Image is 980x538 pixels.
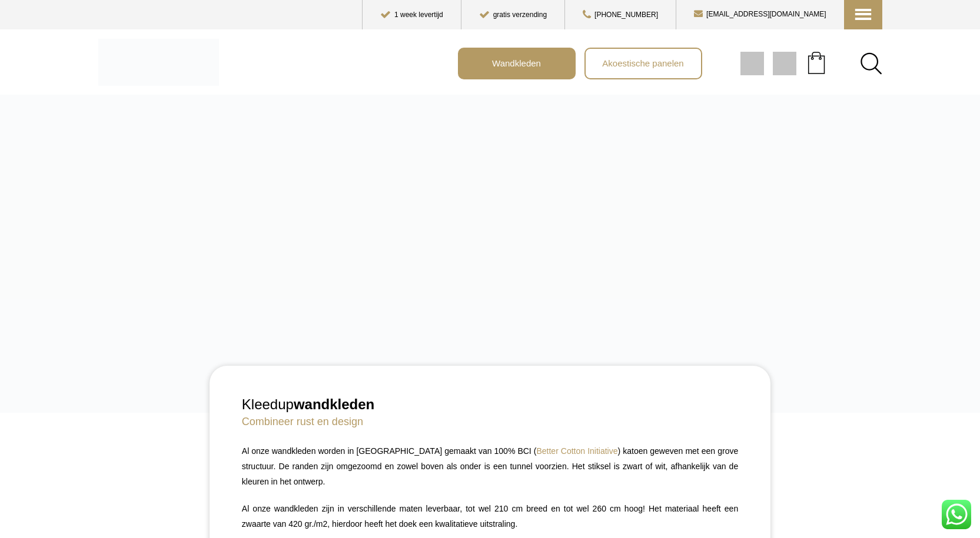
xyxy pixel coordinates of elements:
a: Your cart [796,48,836,77]
p: Al onze wandkleden worden in [GEOGRAPHIC_DATA] gemaakt van 100% BCI ( ) katoen geweven met een gr... [242,443,738,489]
h4: Combineer rust en design [242,415,738,429]
span: Akoestische panelen [596,54,690,72]
a: Akoestische panelen [586,49,701,78]
span: Wandkleden [486,54,547,72]
img: Kleedup [98,39,220,86]
strong: wandkleden [294,396,374,412]
nav: Main menu [458,48,891,79]
img: gif;base64,R0lGODdhAQABAPAAAMPDwwAAACwAAAAAAQABAAACAkQBADs= [773,52,796,75]
h2: Kleedup [242,395,738,415]
img: gif;base64,R0lGODdhAQABAPAAAMPDwwAAACwAAAAAAQABAAACAkQBADs= [740,52,764,75]
a: Better Cotton Initiative [536,446,617,456]
p: Al onze wandkleden zijn in verschillende maten leverbaar, tot wel 210 cm breed en tot wel 260 cm ... [242,501,738,532]
a: Wandkleden [459,49,574,78]
a: Search [860,52,882,75]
